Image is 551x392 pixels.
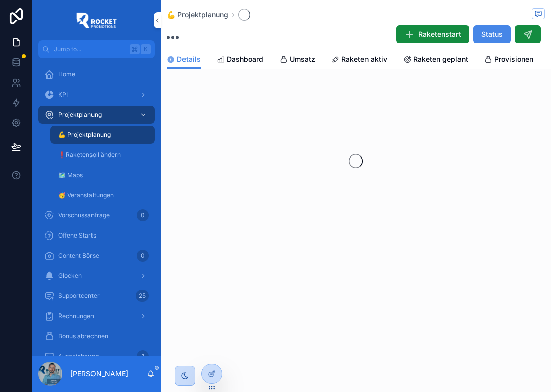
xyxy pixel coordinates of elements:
span: Home [58,70,75,79]
span: Vorschussanfrage [58,211,110,219]
span: Bonus abrechnen [58,332,108,340]
span: Content Börse [58,252,99,260]
span: Provisionen [494,54,533,64]
a: Rechnungen [38,307,155,325]
span: Glocken [58,272,82,280]
a: KPI [38,86,155,104]
span: 🥳 Veranstaltungen [58,191,114,199]
div: 0 [137,250,149,262]
span: Details [177,54,201,64]
a: Provisionen [484,50,533,70]
a: Offene Starts [38,226,155,245]
a: Home [38,65,155,84]
span: Raketenstart [418,29,461,39]
span: Dashboard [227,54,263,64]
div: 0 [137,209,149,221]
button: Raketenstart [396,25,469,43]
div: 1 [137,350,149,362]
span: Jump to... [54,45,126,53]
div: 25 [136,290,149,302]
span: Raketen aktiv [341,54,387,64]
span: Auszeichnung [58,352,99,360]
span: Projektplanung [58,111,102,119]
a: Details [167,50,201,69]
span: Umsatz [290,54,315,64]
a: Raketen aktiv [331,50,387,70]
a: Glocken [38,267,155,285]
div: scrollable content [32,58,161,356]
span: Status [481,29,503,39]
span: Supportcenter [58,292,100,300]
span: Rechnungen [58,312,94,320]
span: Raketen geplant [413,54,468,64]
a: Content Börse0 [38,247,155,265]
p: [PERSON_NAME] [70,369,128,379]
a: 💪 Projektplanung [50,126,155,144]
a: Projektplanung [38,106,155,124]
a: Umsatz [280,50,315,70]
a: 🗺 Maps [50,166,155,184]
span: KPI [58,91,68,99]
a: Supportcenter25 [38,287,155,305]
a: Vorschussanfrage0 [38,206,155,224]
a: Dashboard [217,50,263,70]
a: Bonus abrechnen [38,327,155,345]
span: K [142,45,150,53]
a: Auszeichnung1 [38,347,155,365]
img: App logo [76,12,117,28]
a: 🥳 Veranstaltungen [50,186,155,204]
button: Status [473,25,511,43]
a: Raketen geplant [403,50,468,70]
a: 💪 Projektplanung [167,10,228,20]
button: Jump to...K [38,40,155,58]
span: 💪 Projektplanung [58,131,111,139]
span: 🗺 Maps [58,171,83,179]
a: ❗️Raketensoll ändern [50,146,155,164]
span: ❗️Raketensoll ändern [58,151,121,159]
span: Offene Starts [58,231,96,240]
